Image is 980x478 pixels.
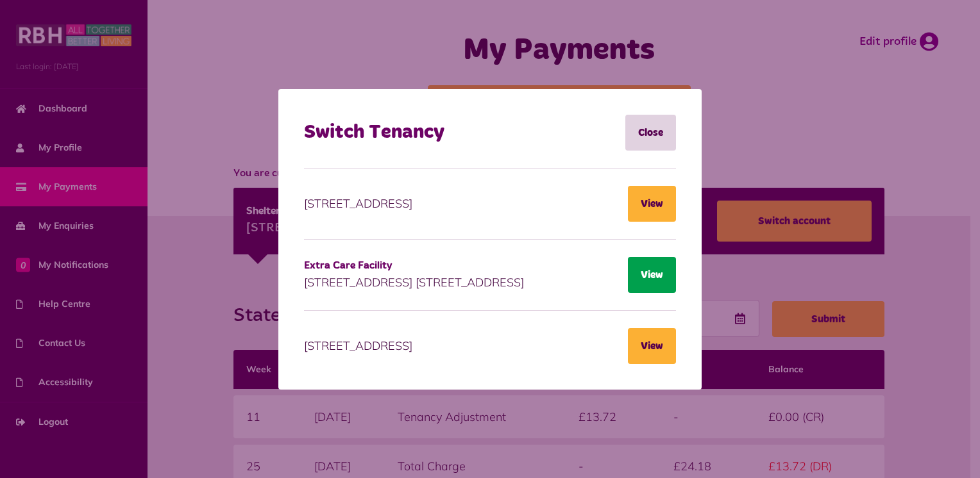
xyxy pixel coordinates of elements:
button: View [628,186,676,222]
div: [STREET_ADDRESS] [304,337,412,354]
span: Switch Tenancy [304,118,444,147]
button: View [628,257,676,293]
button: View [628,328,676,364]
a: Close [625,115,676,151]
div: [STREET_ADDRESS] [STREET_ADDRESS] [304,274,524,291]
div: Extra Care Facility [304,258,524,274]
div: [STREET_ADDRESS] [304,195,412,212]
